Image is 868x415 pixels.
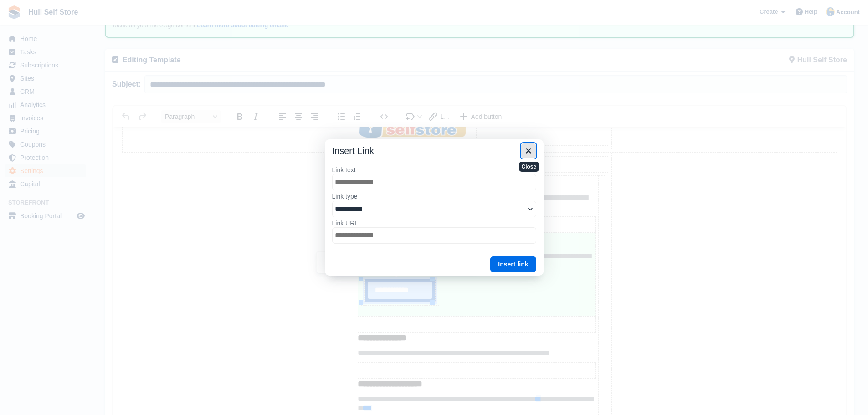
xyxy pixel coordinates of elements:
[332,219,536,227] label: Link URL
[332,192,536,200] label: Link type
[332,145,374,157] h1: Insert Link
[521,143,536,159] button: Close
[332,166,536,174] label: Link text
[490,256,536,272] button: Insert link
